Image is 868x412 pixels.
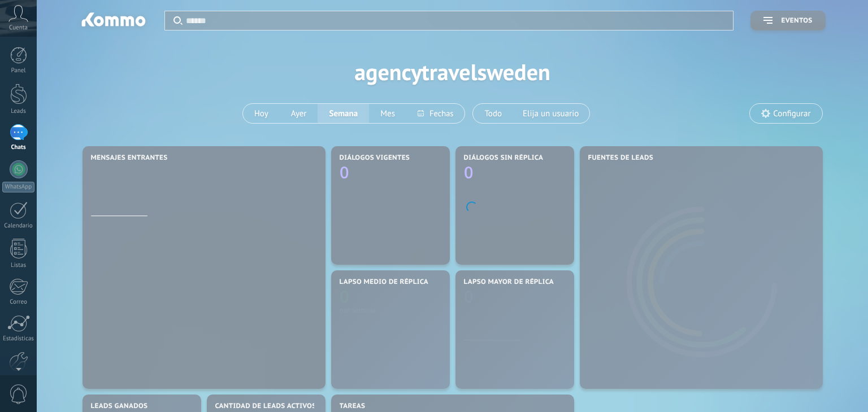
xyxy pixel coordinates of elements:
div: Estadísticas [2,335,35,343]
div: Calendario [2,222,35,230]
div: Leads [2,108,35,115]
div: Panel [2,67,35,74]
div: WhatsApp [2,182,34,192]
div: Listas [2,262,35,269]
div: Correo [2,299,35,306]
span: Cuenta [9,24,28,32]
div: Chats [2,144,35,151]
